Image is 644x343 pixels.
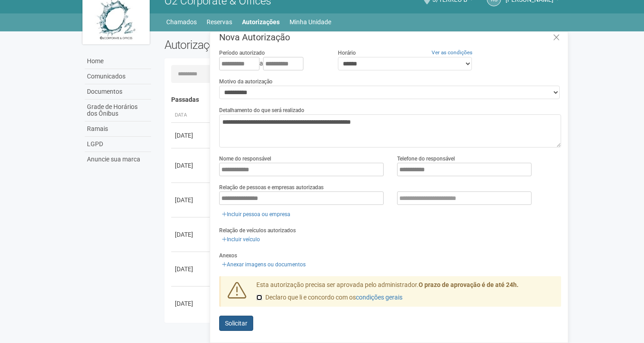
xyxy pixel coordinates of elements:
[219,106,304,114] label: Detalhamento do que será realizado
[171,108,212,123] th: Data
[419,281,519,288] strong: O prazo de aprovação é de até 24h.
[338,49,356,57] label: Horário
[219,260,308,269] a: Anexar imagens ou documentos
[250,281,562,307] div: Esta autorização precisa ser aprovada pelo administrador.
[219,252,237,260] label: Anexos
[85,84,151,100] a: Documentos
[175,131,208,140] div: [DATE]
[256,293,402,302] label: Declaro que li e concordo com os
[219,183,324,191] label: Relação de pessoas e empresas autorizadas
[225,320,247,327] span: Solicitar
[85,152,151,167] a: Anuncie sua marca
[397,155,455,163] label: Telefone do responsável
[219,78,272,86] label: Motivo da autorização
[356,294,402,301] a: condições gerais
[85,69,151,84] a: Comunicados
[219,316,253,331] button: Solicitar
[219,155,271,163] label: Nome do responsável
[207,16,232,28] a: Reservas
[432,49,472,56] a: Ver as condições
[175,161,208,170] div: [DATE]
[175,230,208,239] div: [DATE]
[175,265,208,274] div: [DATE]
[290,16,331,28] a: Minha Unidade
[85,122,151,137] a: Ramais
[219,226,296,234] label: Relação de veículos autorizados
[166,16,197,28] a: Chamados
[171,96,555,103] h4: Passadas
[164,38,356,52] h2: Autorizações
[219,49,265,57] label: Período autorizado
[85,54,151,69] a: Home
[256,295,262,300] input: Declaro que li e concordo com oscondições gerais
[219,33,561,42] h3: Nova Autorização
[219,57,324,70] div: a
[219,234,263,244] a: Incluir veículo
[175,299,208,308] div: [DATE]
[242,16,280,28] a: Autorizações
[85,100,151,122] a: Grade de Horários dos Ônibus
[175,195,208,204] div: [DATE]
[85,137,151,152] a: LGPD
[219,209,293,219] a: Incluir pessoa ou empresa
